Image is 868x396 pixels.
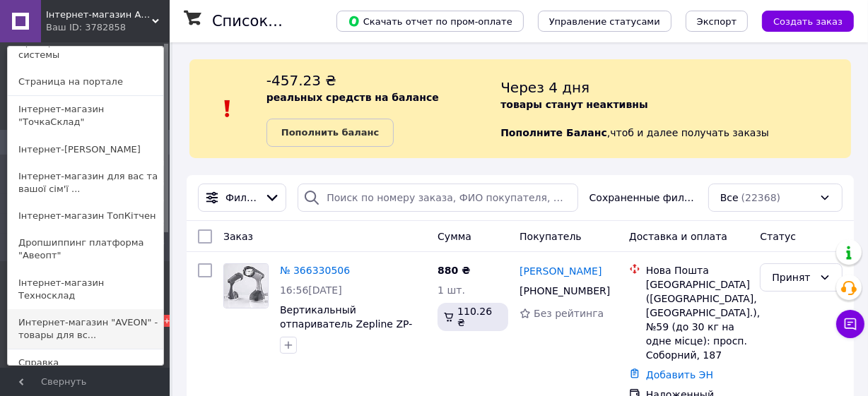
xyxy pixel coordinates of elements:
span: Все [720,191,739,205]
button: Чат с покупателем [836,310,864,338]
div: Нова Пошта [646,263,749,277]
button: Экспорт [686,11,748,32]
a: [PERSON_NAME] [520,264,602,278]
div: [GEOGRAPHIC_DATA] ([GEOGRAPHIC_DATA], [GEOGRAPHIC_DATA].), №59 (до 30 кг на одне місце): просп. С... [646,277,749,362]
div: Принят [772,270,814,285]
button: Скачать отчет по пром-оплате [336,11,524,32]
h1: Список заказов [212,13,334,30]
div: Ваш ID: 3782858 [46,21,105,34]
span: Фильтры [225,191,259,205]
span: Сумма [438,231,471,242]
img: Фото товару [224,264,268,308]
a: Інтернет-[PERSON_NAME] [8,136,163,163]
span: Сохраненные фильтры: [590,191,697,205]
span: Скачать отчет по пром-оплате [348,15,512,28]
a: Інтернет-магазин Техносклад [8,270,163,309]
span: 880 ₴ [438,265,470,276]
span: Управление статусами [549,16,660,27]
span: 1 шт. [438,284,465,296]
a: Пополнить баланс [266,119,394,147]
span: (22368) [741,192,780,203]
a: Інтернет-магазин "ТочкаСклад" [8,96,163,136]
span: Інтернет-магазин Авеошка [46,8,152,21]
a: Добавить ЭН [646,369,713,380]
a: Дропшиппинг платформа "Авеопт" [8,229,163,269]
a: Фото товару [223,263,269,308]
a: Інтернет-магазин для вас та вашої сім'ї ... [8,163,163,203]
span: Покупатель [520,231,582,242]
b: товары станут неактивны [500,99,647,110]
span: Доставка и оплата [629,231,727,242]
a: Вертикальный отпариватель Zepline ZP-210 — 3000 Вт, Серый сенсорное управление, [GEOGRAPHIC_DATA] [280,304,412,372]
a: Интернет-магазин "AVEON" - товары для вс... [8,309,163,349]
span: Создать заказ [773,16,843,27]
a: Страница на портале [8,68,163,95]
a: Справка [8,349,163,376]
button: Управление статусами [538,11,671,32]
span: Через 4 дня [500,79,590,96]
div: , чтоб и далее получать заказы [500,71,851,147]
span: Без рейтинга [534,308,604,319]
span: Экспорт [697,16,737,27]
b: Пополните Баланс [500,127,607,138]
button: Создать заказ [762,11,854,32]
span: 16:56[DATE] [280,284,342,296]
a: Создать заказ [748,15,854,26]
b: Пополнить баланс [281,127,379,138]
a: Інтернет-магазин ТопКітчен [8,203,163,229]
a: № 366330506 [280,265,350,276]
div: 110.26 ₴ [438,303,508,331]
span: -457.23 ₴ [266,72,336,89]
div: [PHONE_NUMBER] [517,281,607,301]
a: Проверить состояние системы [8,29,163,68]
span: Заказ [223,231,253,242]
img: :exclamation: [217,98,238,119]
b: реальных средств на балансе [266,92,439,103]
span: Статус [760,231,796,242]
input: Поиск по номеру заказа, ФИО покупателя, номеру телефона, Email, номеру накладной [298,184,577,212]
